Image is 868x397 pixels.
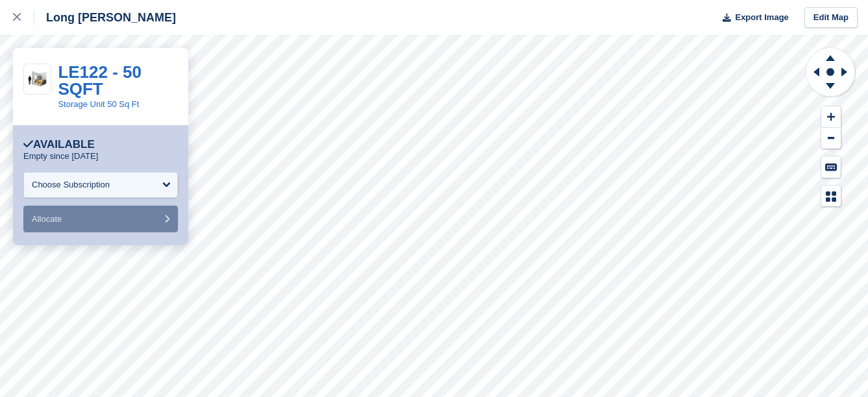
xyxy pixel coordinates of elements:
a: Storage Unit 50 Sq Ft [58,99,139,109]
span: Export Image [735,11,788,24]
button: Map Legend [821,186,841,207]
a: Edit Map [804,7,858,29]
button: Export Image [715,7,789,29]
button: Zoom In [821,106,841,128]
span: Allocate [32,214,62,224]
a: LE122 - 50 SQFT [58,62,142,99]
div: Available [23,138,95,151]
button: Allocate [23,206,178,232]
div: Long [PERSON_NAME] [34,10,176,25]
p: Empty since [DATE] [23,151,98,162]
div: Choose Subscription [32,178,110,191]
img: 50-sqft-unit.jpg [24,69,51,89]
button: Keyboard Shortcuts [821,156,841,178]
button: Zoom Out [821,128,841,149]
